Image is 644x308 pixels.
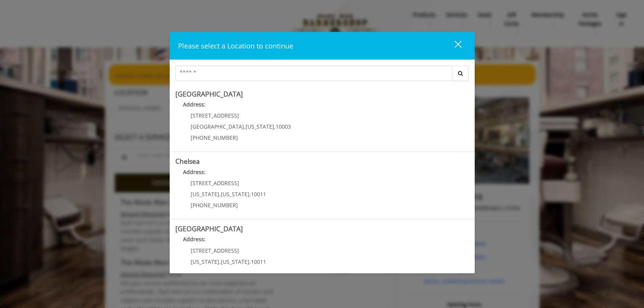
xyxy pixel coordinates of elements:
span: , [249,190,251,198]
span: 10011 [251,190,266,198]
span: [GEOGRAPHIC_DATA] [191,123,244,130]
span: [US_STATE] [191,190,219,198]
span: [US_STATE] [191,258,219,265]
i: Search button [456,71,465,76]
span: [PHONE_NUMBER] [191,269,238,276]
span: [STREET_ADDRESS] [191,179,239,187]
b: Address: [183,235,206,243]
span: , [249,258,251,265]
span: [US_STATE] [221,190,249,198]
span: [STREET_ADDRESS] [191,112,239,119]
b: Address: [183,168,206,176]
span: 10003 [276,123,291,130]
span: , [219,258,221,265]
span: [STREET_ADDRESS] [191,247,239,254]
div: close dialog [446,40,461,52]
div: Center Select [175,66,469,85]
button: close dialog [440,38,466,53]
span: [PHONE_NUMBER] [191,134,238,141]
input: Search Center [175,66,452,81]
b: [GEOGRAPHIC_DATA] [175,89,243,98]
span: [PHONE_NUMBER] [191,202,238,209]
b: Address: [183,101,206,108]
span: , [219,190,221,198]
span: [US_STATE] [221,258,249,265]
span: , [274,123,276,130]
span: , [244,123,246,130]
span: [US_STATE] [246,123,274,130]
span: 10011 [251,258,266,265]
span: Please select a Location to continue [178,41,293,50]
b: Chelsea [175,156,200,166]
b: [GEOGRAPHIC_DATA] [175,224,243,233]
